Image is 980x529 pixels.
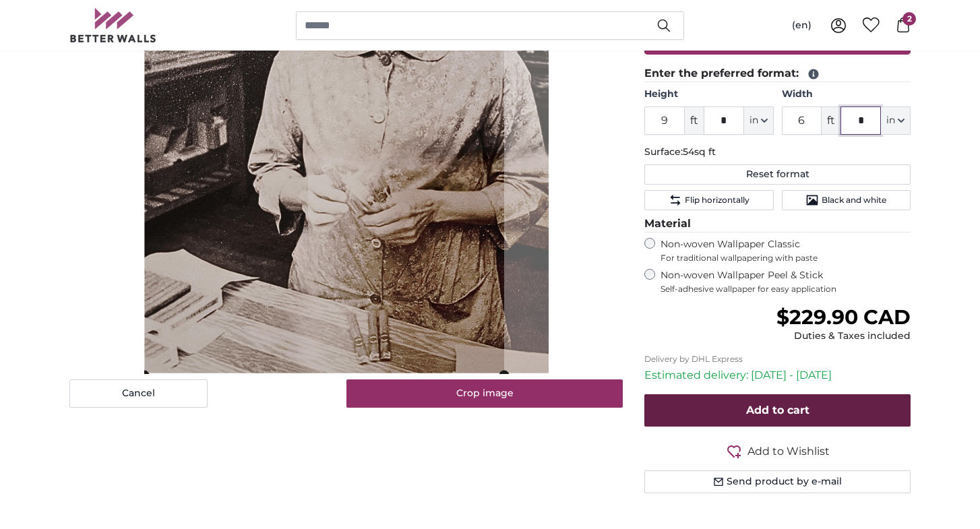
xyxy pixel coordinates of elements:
[744,106,774,135] button: in
[822,106,840,135] span: ft
[886,114,895,127] span: in
[749,114,758,127] span: in
[346,379,623,408] button: Crop image
[822,195,886,206] span: Black and white
[685,195,749,206] span: Flip horizontally
[661,269,911,294] label: Non-woven Wallpaper Peel & Stick
[746,404,809,416] span: Add to cart
[644,354,911,365] p: Delivery by DHL Express
[69,379,208,408] button: Cancel
[782,88,911,101] label: Width
[781,13,822,38] button: (en)
[881,106,911,135] button: in
[661,253,911,263] span: For traditional wallpapering with paste
[683,146,716,158] span: 54sq ft
[902,12,916,26] span: 2
[644,146,911,159] p: Surface:
[776,305,911,330] span: $229.90 CAD
[644,470,911,493] button: Send product by e-mail
[747,443,830,460] span: Add to Wishlist
[782,190,911,210] button: Black and white
[661,238,911,263] label: Non-woven Wallpaper Classic
[685,106,704,135] span: ft
[644,65,911,82] legend: Enter the preferred format:
[644,88,773,101] label: Height
[776,330,911,343] div: Duties & Taxes included
[644,190,773,210] button: Flip horizontally
[661,284,911,294] span: Self-adhesive wallpaper for easy application
[644,443,911,460] button: Add to Wishlist
[69,8,157,42] img: Betterwalls
[644,164,911,185] button: Reset format
[644,216,911,232] legend: Material
[644,367,911,383] p: Estimated delivery: [DATE] - [DATE]
[644,394,911,427] button: Add to cart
